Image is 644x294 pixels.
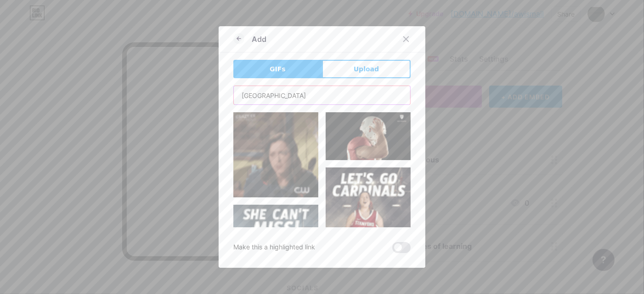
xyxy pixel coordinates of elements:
img: Gihpy [326,167,411,253]
span: GIFs [270,64,286,74]
span: Upload [354,64,379,74]
button: GIFs [233,60,322,78]
button: Upload [322,60,411,78]
input: Search [234,86,410,104]
img: Gihpy [233,205,318,290]
div: Make this a highlighted link [233,242,315,253]
img: Gihpy [326,112,411,160]
div: Add [252,34,266,45]
img: Gihpy [233,112,318,197]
